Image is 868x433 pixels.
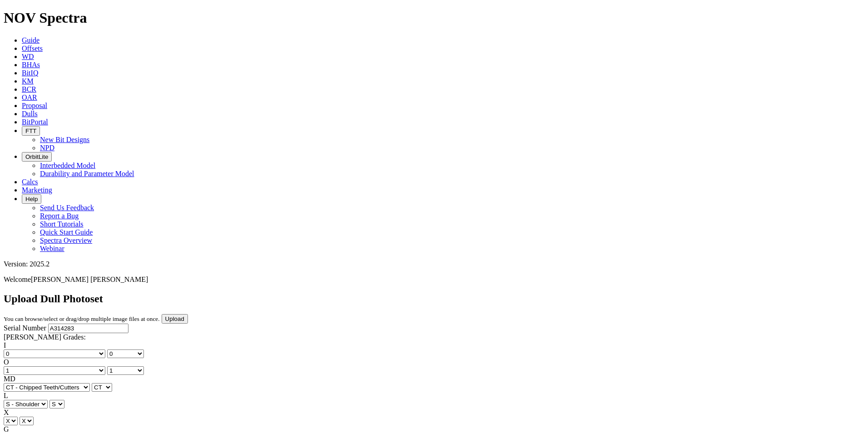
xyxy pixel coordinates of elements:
span: [PERSON_NAME] [PERSON_NAME] [31,276,148,283]
label: Serial Number [4,324,46,332]
a: WD [22,53,34,60]
a: Dulls [22,110,38,118]
a: Short Tutorials [40,220,84,228]
span: OrbitLite [25,153,48,160]
button: OrbitLite [22,152,52,162]
a: BitPortal [22,118,48,126]
button: FTT [22,126,40,136]
a: Offsets [22,44,43,52]
h2: Upload Dull Photoset [4,293,864,305]
p: Welcome [4,276,864,284]
a: Interbedded Model [40,162,95,169]
label: L [4,392,8,399]
a: BHAs [22,61,40,69]
label: MD [4,375,15,383]
label: X [4,408,9,416]
a: Durability and Parameter Model [40,170,134,177]
a: Send Us Feedback [40,204,94,212]
div: [PERSON_NAME] Grades: [4,333,864,341]
a: NPD [40,144,54,152]
a: BCR [22,85,36,93]
label: O [4,358,9,366]
a: OAR [22,93,37,101]
a: Guide [22,36,39,44]
a: BitIQ [22,69,38,77]
button: Help [22,194,41,204]
a: Report a Bug [40,212,79,220]
input: Upload [162,314,188,324]
small: You can browse/select or drag/drop multiple image files at once. [4,315,160,322]
h1: NOV Spectra [4,10,864,26]
a: Calcs [22,178,38,186]
a: Webinar [40,245,64,252]
span: Help [25,196,38,202]
a: Spectra Overview [40,236,92,244]
a: Quick Start Guide [40,228,93,236]
a: Proposal [22,102,47,109]
a: Marketing [22,186,52,194]
span: FTT [25,128,36,134]
a: New Bit Designs [40,136,89,143]
a: KM [22,77,34,85]
label: I [4,341,6,349]
div: Version: 2025.2 [4,260,864,268]
label: G [4,425,9,433]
